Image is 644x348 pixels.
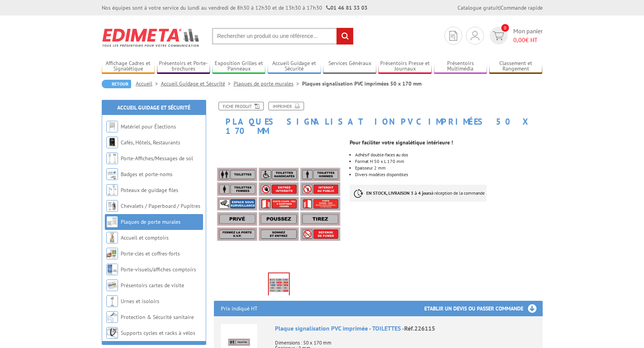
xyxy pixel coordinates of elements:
[121,266,196,273] a: Porte-visuels/affiches comptoirs
[355,172,542,177] li: Divers modèles disponibles
[106,216,118,228] img: Plaques de porte murales
[458,4,543,12] div: |
[121,139,180,146] a: Cafés, Hôtels, Restaurants
[302,80,422,87] li: Plaques signalisation PVC imprimées 50 x 170 mm
[161,80,234,87] a: Accueil Guidage et Sécurité
[501,4,543,11] a: Commande rapide
[219,102,264,110] a: Fiche produit
[121,202,200,209] a: Chevalets / Paperboard / Pupitres
[106,295,118,307] img: Urnes et isoloirs
[106,232,118,243] img: Accueil et comptoirs
[326,4,367,11] strong: 01 46 81 33 03
[106,184,118,196] img: Poteaux de guidage files
[106,137,118,148] img: Cafés, Hôtels, Restaurants
[350,185,487,202] p: à réception de la commande
[102,23,200,52] img: Edimeta
[404,324,435,332] span: Réf.226115
[121,123,176,130] a: Matériel pour Élections
[493,31,504,40] img: devis rapide
[221,301,258,316] p: Prix indiqué HT
[378,60,432,73] a: Présentoirs Presse et Journaux
[268,102,304,110] a: Imprimer
[434,60,487,73] a: Présentoirs Multimédia
[501,24,509,32] span: 0
[212,28,354,45] input: Rechercher un produit ou une référence...
[102,80,131,88] a: Retour
[449,31,457,41] img: devis rapide
[323,60,376,73] a: Services Généraux
[268,60,321,73] a: Accueil Guidage et Sécurité
[121,329,195,336] a: Supports cycles et racks à vélos
[458,4,499,11] a: Catalogue gratuit
[106,200,118,212] img: Chevalets / Paperboard / Pupitres
[355,166,542,170] li: Epaisseur 2 mm
[355,159,542,164] li: Format H 50 x L 170 mm
[471,31,479,40] img: devis rapide
[355,153,542,157] li: Adhésif double-faces au dos
[102,4,367,12] div: Nos équipes sont à votre service du lundi au vendredi de 8h30 à 12h30 et de 13h30 à 17h30
[489,60,543,73] a: Classement et Rangement
[275,324,536,333] div: Plaque signalisation PVC imprimée - TOILETTES -
[106,121,118,132] img: Matériel pour Élections
[157,60,210,73] a: Présentoirs et Porte-brochures
[350,139,453,146] strong: Pour faciliter votre signalétique intérieure !
[121,314,194,321] a: Protection & Sécurité sanitaire
[513,36,525,44] span: 0,00
[121,155,193,162] a: Porte-Affiches/Messages de sol
[513,27,543,45] span: Mon panier
[121,218,181,225] a: Plaques de porte murales
[121,282,184,289] a: Présentoirs cartes de visite
[234,80,302,87] a: Plaques de porte murales
[106,153,118,164] img: Porte-Affiches/Messages de sol
[121,234,169,241] a: Accueil et comptoirs
[269,273,289,297] img: plaques_signalisation_plexi_imprimees.jpg
[106,327,118,339] img: Supports cycles et racks à vélos
[106,279,118,291] img: Présentoirs cartes de visite
[106,311,118,323] img: Protection & Sécurité sanitaire
[424,301,543,316] h3: Etablir un devis ou passer commande
[121,171,173,178] a: Badges et porte-noms
[121,187,178,194] a: Poteaux de guidage files
[214,139,344,270] img: plaques_signalisation_plexi_imprimees.jpg
[513,36,543,45] span: € HT
[366,190,431,196] strong: EN STOCK, LIVRAISON 3 à 4 jours
[117,104,190,111] a: Accueil Guidage et Sécurité
[136,80,161,87] a: Accueil
[337,28,353,45] input: rechercher
[121,298,159,305] a: Urnes et isoloirs
[488,27,543,45] a: devis rapide 0 Mon panier 0,00€ HT
[106,264,118,275] img: Porte-visuels/affiches comptoirs
[106,248,118,259] img: Porte-clés et coffres-forts
[208,102,548,135] h1: Plaques signalisation PVC imprimées 50 x 170 mm
[106,168,118,180] img: Badges et porte-noms
[212,60,266,73] a: Exposition Grilles et Panneaux
[102,60,155,73] a: Affichage Cadres et Signalétique
[121,250,180,257] a: Porte-clés et coffres-forts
